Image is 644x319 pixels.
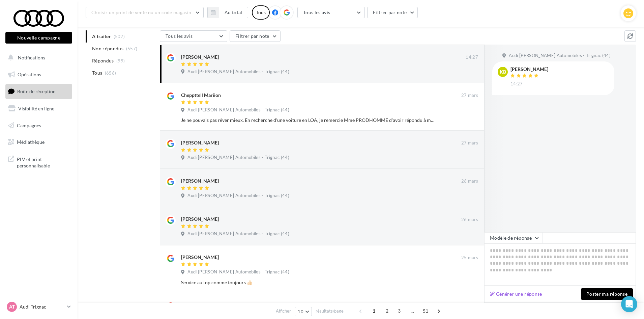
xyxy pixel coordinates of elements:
[316,308,344,314] span: résultats/page
[621,296,637,312] div: Open Intercom Messenger
[9,303,15,310] span: AT
[126,46,138,51] span: (557)
[4,102,74,116] a: Visibilité en ligne
[187,155,289,161] span: Audi [PERSON_NAME] Automobiles - Trignac (44)
[295,307,312,316] button: 10
[207,7,248,18] button: Au total
[219,7,248,18] button: Au total
[581,288,633,300] button: Poster ma réponse
[92,45,123,52] span: Non répondus
[407,305,418,316] span: ...
[276,308,291,314] span: Afficher
[4,118,74,133] a: Campagnes
[4,68,74,82] a: Opérations
[18,72,41,77] span: Opérations
[5,32,72,44] button: Nouvelle campagne
[252,5,270,20] div: Tous
[461,302,478,309] span: 25 mars
[187,269,289,275] span: Audi [PERSON_NAME] Automobiles - Trignac (44)
[181,279,434,286] div: Service au top comme toujours 👍🏻
[487,290,545,298] button: Générer une réponse
[461,178,478,184] span: 26 mars
[17,155,69,169] span: PLV et print personnalisable
[4,152,74,172] a: PLV et print personnalisable
[187,193,289,199] span: Audi [PERSON_NAME] Automobiles - Trignac (44)
[230,30,281,42] button: Filtrer par note
[500,69,506,75] span: KB
[18,55,45,60] span: Notifications
[367,7,418,18] button: Filtrer par note
[86,7,204,18] button: Choisir un point de vente ou un code magasin
[382,305,392,316] span: 2
[181,92,221,99] div: Cheppttell Mariion
[4,84,74,99] a: Boîte de réception
[510,67,548,72] div: [PERSON_NAME]
[461,140,478,146] span: 27 mars
[420,305,431,316] span: 51
[181,117,434,124] div: Je ne pouvais pas rêver mieux. En recherche d'une voiture en LOA, je remercie Mme PRODHOMME d'avo...
[166,33,193,39] span: Tous les avis
[297,7,365,18] button: Tous les avis
[181,216,219,222] div: [PERSON_NAME]
[187,231,289,237] span: Audi [PERSON_NAME] Automobiles - Trignac (44)
[92,70,102,76] span: Tous
[466,54,478,60] span: 14:27
[181,178,219,184] div: [PERSON_NAME]
[160,30,227,42] button: Tous les avis
[509,53,611,59] span: Audi [PERSON_NAME] Automobiles - Trignac (44)
[187,69,289,75] span: Audi [PERSON_NAME] Automobiles - Trignac (44)
[510,81,523,87] span: 14:27
[181,54,219,60] div: [PERSON_NAME]
[303,9,330,15] span: Tous les avis
[17,88,56,94] span: Boîte de réception
[5,300,72,313] a: AT Audi Trignac
[461,92,478,99] span: 27 mars
[187,107,289,113] span: Audi [PERSON_NAME] Automobiles - Trignac (44)
[181,254,219,261] div: [PERSON_NAME]
[92,57,114,64] span: Répondus
[461,255,478,261] span: 25 mars
[17,122,41,128] span: Campagnes
[18,106,54,111] span: Visibilité en ligne
[484,232,543,244] button: Modèle de réponse
[17,139,45,145] span: Médiathèque
[298,309,303,314] span: 10
[369,305,379,316] span: 1
[91,9,191,15] span: Choisir un point de vente ou un code magasin
[4,135,74,149] a: Médiathèque
[105,70,116,76] span: (656)
[116,58,125,63] span: (99)
[461,217,478,223] span: 26 mars
[181,139,219,146] div: [PERSON_NAME]
[394,305,405,316] span: 3
[20,303,64,310] p: Audi Trignac
[181,301,256,308] div: [PERSON_NAME][MEDICAL_DATA]
[4,51,71,65] button: Notifications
